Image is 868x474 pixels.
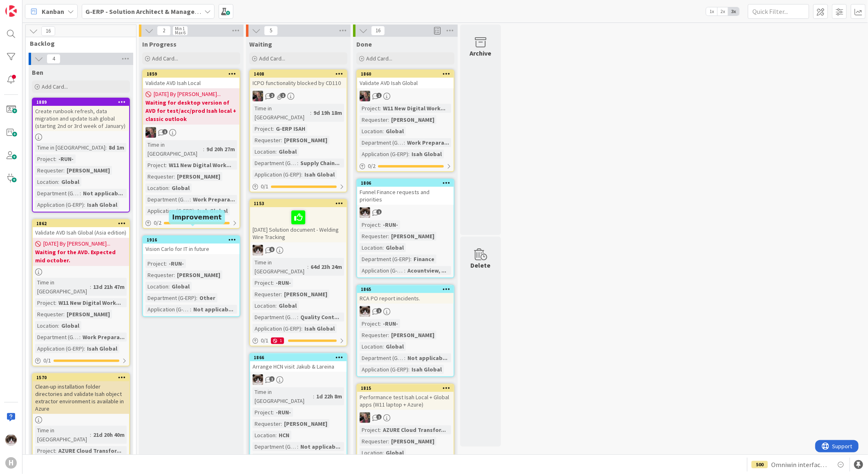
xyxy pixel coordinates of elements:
span: : [166,161,167,170]
div: [PERSON_NAME] [65,166,112,175]
div: Department (G-ERP) [360,255,410,264]
span: : [275,147,277,156]
span: 2x [717,7,728,16]
div: Quality Cont... [298,313,341,322]
img: Kv [253,374,263,385]
div: 1866Arrange HCN visit Jakub & Lareina [250,354,347,372]
div: Project [360,220,380,229]
span: 5 [264,26,278,36]
a: 1889Create runbook refresh, data migration and update Isah global (starting 2nd or 3rd week of Ja... [32,98,130,212]
a: 1916Vision Carlo for IT in futureProject:-RUN-Requester:[PERSON_NAME]Location:GlobalDepartment (G... [142,235,240,317]
div: 1865 [361,286,454,292]
span: 16 [41,26,55,36]
div: Location [360,448,383,457]
img: BF [360,412,370,423]
div: Location [253,431,275,440]
img: BF [145,127,156,138]
span: : [84,200,85,209]
div: 1806 [361,180,454,186]
span: : [196,293,197,302]
img: BF [360,91,370,101]
span: : [404,353,405,362]
div: AZURE Cloud Transfor... [56,446,123,455]
div: Global [384,243,406,252]
div: 1806Funnel Finance requests and priorities [357,179,454,205]
span: : [79,333,81,342]
div: [PERSON_NAME] [389,331,436,340]
div: 1408 [254,71,347,77]
div: 1859Validate AVD Isah Local [143,70,239,88]
div: Time in [GEOGRAPHIC_DATA] [145,140,203,158]
div: Location [360,243,383,252]
div: [PERSON_NAME] [282,290,329,299]
div: 1916Vision Carlo for IT in future [143,236,239,254]
div: 1866 [254,355,347,360]
span: : [301,170,302,179]
div: BF [250,91,347,101]
div: Application (G-ERP) [360,150,408,159]
div: [DATE] Solution document - Welding Wire Tracking [250,207,347,242]
div: 1866 [250,354,347,361]
div: Requester [145,172,174,181]
div: Validate AVD Isah Local [143,78,239,88]
div: Kv [357,207,454,218]
div: 1153 [254,201,347,206]
div: Department (G-ERP) [145,293,196,302]
div: Requester [253,419,281,428]
span: : [55,446,56,455]
span: 0 / 1 [261,336,268,345]
div: Requester [253,136,281,145]
div: Isah Global [85,344,119,353]
div: Isah Global [409,150,444,159]
span: Kanban [42,7,64,16]
div: 1865RCA PO report incidents. [357,286,454,304]
div: Project [35,154,55,163]
span: : [408,365,409,374]
a: 1860Validate AVD Isah GlobalBFProject:W11 New Digital Work...Requester:[PERSON_NAME]Location:Glob... [356,69,454,172]
div: Application (G-ERP) [35,200,84,209]
div: Vision Carlo for IT in future [143,244,239,254]
div: Global [170,183,192,192]
div: BF [143,127,239,138]
div: Location [145,282,168,291]
span: : [383,243,384,252]
span: 1 [376,209,382,215]
div: 64d 23h 24m [309,262,344,271]
div: Kv [250,374,347,385]
div: Time in [GEOGRAPHIC_DATA] [253,258,307,276]
div: Department (G-ERP) [253,442,297,451]
div: Application (G-ERP) [253,170,301,179]
div: [PERSON_NAME] [282,419,329,428]
div: Department (G-ERP) [253,313,297,322]
div: Arrange HCN visit Jakub & Lareina [250,361,347,372]
div: Isah Global [85,200,119,209]
div: Department (G-ERP) [360,353,404,362]
div: -RUN- [381,319,400,328]
div: -RUN- [56,154,76,163]
span: 1 [376,308,382,313]
div: RCA PO report incidents. [357,293,454,304]
div: Project [35,446,55,455]
span: : [58,321,59,330]
span: : [58,177,59,186]
span: 2 [269,93,275,98]
div: Project [360,104,380,113]
div: Isah Global [302,170,337,179]
a: 1859Validate AVD Isah Local[DATE] By [PERSON_NAME]...Waiting for desktop version of AVD for test/... [142,69,240,229]
span: : [383,127,384,136]
div: Location [253,147,275,156]
span: : [383,448,384,457]
a: 1153[DATE] Solution document - Welding Wire TrackingKvTime in [GEOGRAPHIC_DATA]:64d 23h 24mProjec... [249,199,347,347]
div: Location [35,177,58,186]
span: : [297,454,298,463]
span: 16 [371,26,385,36]
div: Department (G-ERP) [360,138,404,147]
div: 1815Performance test Isah Local + Global apps (W11 laptop + Azure) [357,385,454,410]
div: 1860 [357,70,454,78]
div: Requester [360,232,388,241]
div: W11 New Digital Work... [381,104,447,113]
span: : [90,430,91,439]
div: Project [360,425,380,434]
span: : [273,408,274,417]
div: Requester [35,310,63,319]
